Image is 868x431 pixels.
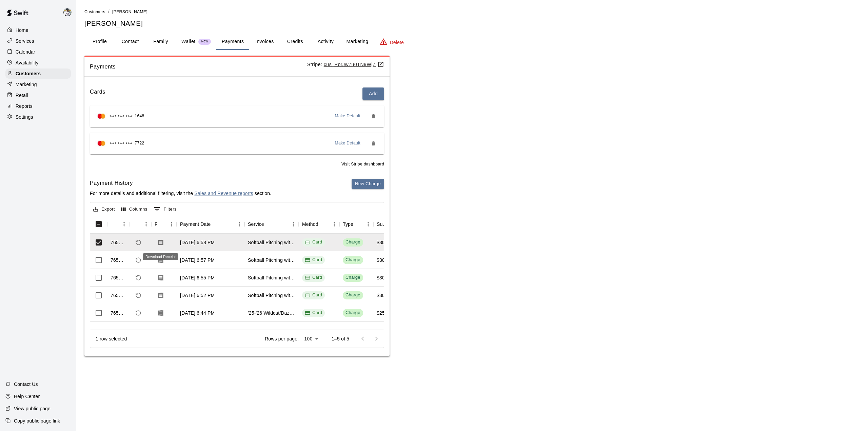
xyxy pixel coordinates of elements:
div: $30.00 [377,274,392,281]
a: Home [5,25,71,35]
div: $30.00 [377,239,392,246]
button: Add [362,87,384,100]
button: Menu [234,219,244,229]
span: [PERSON_NAME] [112,9,147,14]
div: Refund [129,215,151,234]
div: Customers [5,68,71,79]
button: Make Default [332,138,363,149]
button: Menu [119,219,129,229]
span: 1648 [135,113,144,120]
button: Remove [368,138,379,149]
div: 765284 [111,257,126,263]
div: '25-'26 Wildcat/Dazzlers Membership [248,310,295,316]
span: Make Default [335,140,361,147]
div: Receipt [151,215,177,234]
div: 765241 [111,310,126,316]
div: 100 [301,334,321,344]
span: Customers [84,9,105,14]
img: Credit card brand logo [95,140,107,147]
span: New [198,39,211,44]
button: Download Receipt [155,272,167,284]
button: Show filters [152,204,178,215]
div: Justin Dunning [62,5,76,19]
a: Settings [5,112,71,122]
button: Menu [329,219,339,229]
div: Card [305,239,322,246]
p: Home [16,27,28,34]
h6: Cards [90,87,105,100]
img: Justin Dunning [63,8,72,16]
button: Make Default [332,111,363,122]
a: Retail [5,90,71,100]
a: Marketing [5,79,71,90]
div: Card [305,292,322,298]
div: Softball Pitching with Ally [248,239,295,246]
span: Refund payment [133,307,144,319]
div: Softball Pitching with Ally [248,292,295,299]
button: Export [92,204,117,215]
div: Card [305,310,322,316]
button: Menu [289,219,299,229]
p: 1–5 of 5 [332,335,349,342]
u: cus_PprJw7u0TN9WjZ [324,62,384,67]
button: Remove [368,111,379,122]
div: Charge [346,239,360,246]
div: Aug 19, 2025, 6:57 PM [180,257,215,263]
h5: [PERSON_NAME] [84,19,860,28]
button: Sort [111,219,120,229]
div: Service [248,215,264,234]
a: Services [5,36,71,46]
p: Reports [16,103,33,110]
div: Method [302,215,318,234]
div: Aug 19, 2025, 6:52 PM [180,292,215,299]
div: Aug 19, 2025, 6:58 PM [180,239,215,246]
div: $25.00 [377,310,392,316]
nav: breadcrumb [84,8,860,16]
p: Contact Us [14,381,38,388]
div: 765278 [111,274,126,281]
p: Customers [16,70,41,77]
div: Charge [346,274,360,281]
div: Method [299,215,339,234]
div: Calendar [5,47,71,57]
p: Settings [16,114,33,120]
button: Sort [264,219,274,229]
button: Invoices [249,34,280,50]
button: Menu [141,219,151,229]
a: Availability [5,58,71,68]
p: Retail [16,92,28,99]
div: Aug 19, 2025, 6:55 PM [180,274,215,281]
div: Service [244,215,299,234]
button: Download Receipt [155,289,167,301]
div: $30.00 [377,292,392,299]
div: Payment Date [180,215,211,234]
div: Charge [346,310,360,316]
span: Refund payment [133,272,144,283]
div: Subtotal [377,215,388,234]
img: Credit card brand logo [95,113,107,120]
button: Menu [363,219,373,229]
button: Activity [310,34,341,50]
button: Family [145,34,176,50]
div: 765290 [111,239,126,246]
p: Stripe: [307,61,384,68]
div: basic tabs example [84,34,860,50]
p: Wallet [181,38,196,45]
button: Select columns [119,204,149,215]
p: For more details and additional filtering, visit the section. [90,190,271,197]
div: Charge [346,257,360,263]
div: Payment Date [177,215,244,234]
div: Reports [5,101,71,111]
div: Card [305,257,322,263]
div: Type [343,215,353,234]
button: Download Receipt [155,236,167,249]
button: Payments [216,34,249,50]
p: Help Center [14,393,40,400]
a: Stripe dashboard [351,162,384,166]
p: Delete [390,39,404,46]
button: New Charge [352,179,384,189]
p: Calendar [16,48,35,55]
